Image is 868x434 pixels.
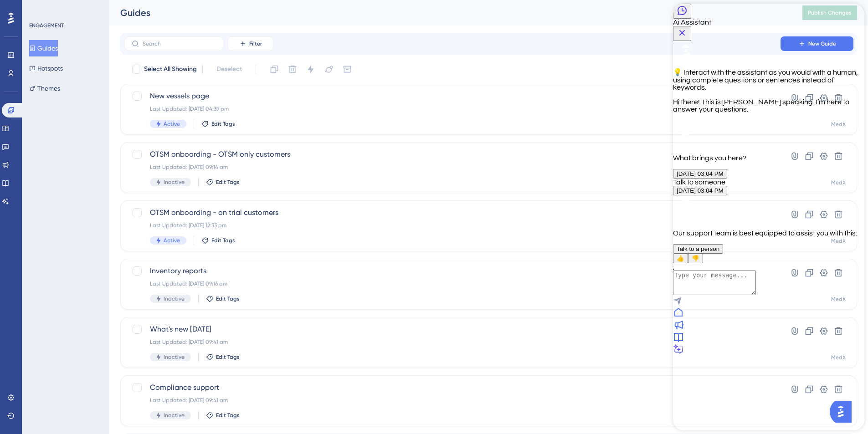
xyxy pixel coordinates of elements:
img: launcher-image-alternative-text [3,5,19,22]
button: Deselect [208,61,250,77]
span: Active [164,237,180,244]
button: Themes [29,80,60,97]
span: Need Help? [21,2,57,13]
span: Inactive [164,179,185,186]
span: Compliance support [150,382,755,393]
span: [DATE] 03:04 PM [4,167,51,174]
span: Edit Tags [216,412,240,419]
span: Inventory reports [150,266,755,276]
button: Edit Tags [201,237,235,244]
button: Hotspots [29,60,63,77]
button: 👎 [15,250,30,260]
div: Last Updated: [DATE] 09:14 am [150,163,755,171]
span: Edit Tags [211,237,235,244]
div: Last Updated: [DATE] 12:33 pm [150,222,755,229]
span: OTSM onboarding - on trial customers [150,207,755,218]
button: Edit Tags [206,295,240,302]
span: Active [164,120,180,128]
button: Filter [228,36,273,51]
span: [DATE] 03:04 PM [4,184,51,190]
span: Filter [249,40,262,47]
button: Edit Tags [206,353,240,361]
span: Inactive [164,353,185,361]
button: Edit Tags [206,412,240,419]
button: Edit Tags [206,179,240,186]
span: What's new [DATE] [150,324,755,335]
div: Last Updated: [DATE] 04:39 pm [150,105,755,112]
span: Edit Tags [211,120,235,128]
span: Select All Showing [144,64,197,75]
button: Guides [29,40,58,56]
span: Inactive [164,412,185,419]
span: New vessels page [150,91,755,102]
span: 👍 [4,251,11,258]
span: Inactive [164,295,185,302]
span: Edit Tags [216,295,240,302]
span: Edit Tags [216,179,240,186]
span: Talk to a person [4,242,46,249]
div: Last Updated: [DATE] 09:41 am [150,338,755,346]
div: ENGAGEMENT [29,22,64,29]
button: Edit Tags [201,120,235,128]
span: Edit Tags [216,353,240,361]
span: Deselect [216,64,242,75]
div: Last Updated: [DATE] 09:41 am [150,397,755,404]
input: Search [143,41,216,47]
span: 👎 [19,251,26,258]
div: Last Updated: [DATE] 09:16 am [150,280,755,287]
span: OTSM onboarding - OTSM only customers [150,149,755,160]
div: Guides [120,6,780,19]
